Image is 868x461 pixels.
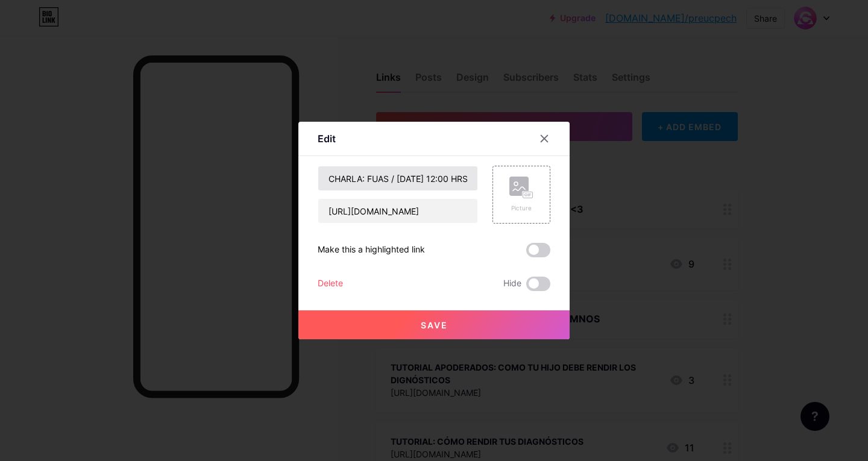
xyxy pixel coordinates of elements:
[503,277,521,291] span: Hide
[318,277,343,291] div: Delete
[318,166,477,190] input: Title
[318,131,336,146] div: Edit
[318,199,477,223] input: URL
[318,243,425,257] div: Make this a highlighted link
[421,320,448,330] span: Save
[298,310,570,339] button: Save
[509,204,533,213] div: Picture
